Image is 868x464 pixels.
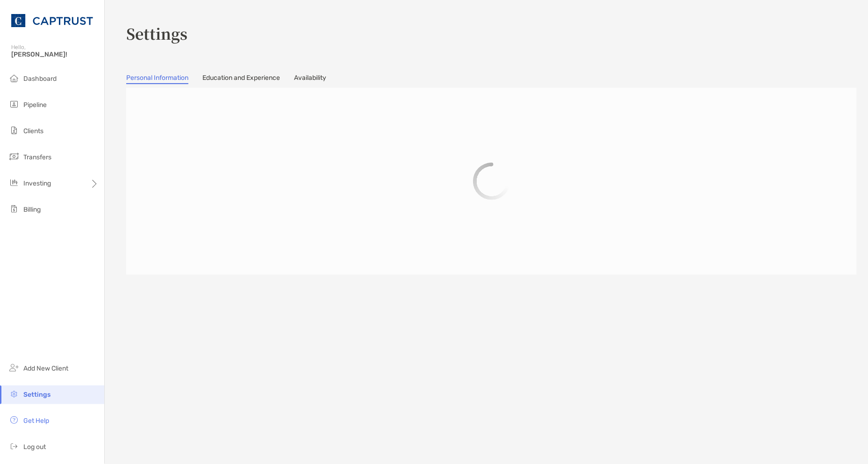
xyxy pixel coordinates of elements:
[23,153,51,161] span: Transfers
[23,75,57,83] span: Dashboard
[8,72,20,84] img: dashboard icon
[11,4,93,37] img: CAPTRUST Logo
[202,74,280,84] a: Education and Experience
[11,50,99,58] span: [PERSON_NAME]!
[8,441,20,452] img: logout icon
[8,99,20,110] img: pipeline icon
[23,206,41,214] span: Billing
[8,414,20,426] img: get-help icon
[294,74,326,84] a: Availability
[23,101,47,109] span: Pipeline
[23,443,46,451] span: Log out
[8,125,20,136] img: clients icon
[23,364,68,372] span: Add New Client
[8,151,20,162] img: transfers icon
[8,362,20,373] img: add_new_client icon
[126,22,857,44] h3: Settings
[126,74,188,84] a: Personal Information
[8,177,20,188] img: investing icon
[23,127,43,135] span: Clients
[23,417,49,425] span: Get Help
[23,179,51,187] span: Investing
[8,203,20,214] img: billing icon
[23,391,50,399] span: Settings
[8,388,20,400] img: settings icon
